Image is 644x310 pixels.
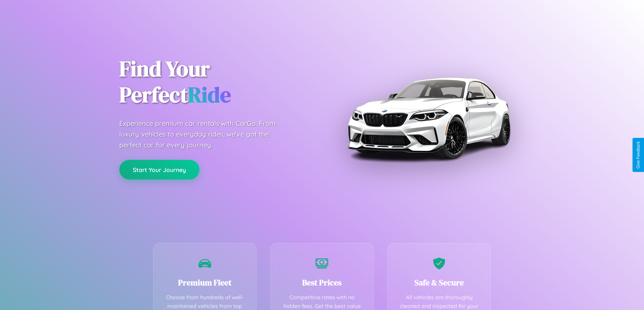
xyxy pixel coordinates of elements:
span: Ride [188,80,231,109]
h3: Best Prices [281,277,363,288]
h1: Find Your Perfect [119,56,312,108]
h3: Premium Fleet [164,277,246,288]
img: Premium BMW car rental vehicle [344,34,513,202]
h3: Safe & Secure [398,277,481,288]
button: Start Your Journey [119,160,199,179]
p: Experience premium car rentals with CarGo. From luxury vehicles to everyday rides, we've got the ... [119,118,288,150]
div: Give Feedback [636,141,641,169]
